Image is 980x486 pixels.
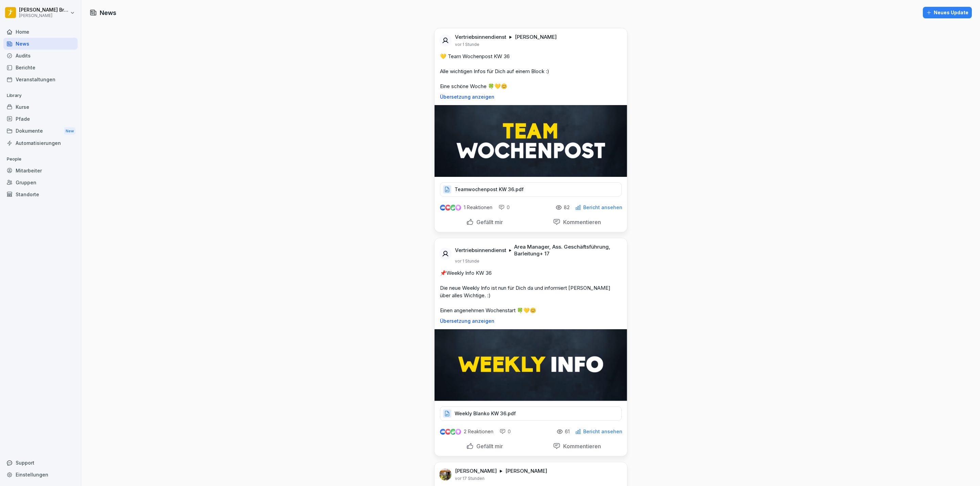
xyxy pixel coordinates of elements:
[455,410,516,417] p: Weekly Blanko KW 36.pdf
[926,9,968,16] div: Neues Update
[565,429,570,434] p: 61
[3,125,78,137] div: Dokumente
[100,8,116,17] h1: News
[564,205,570,210] p: 82
[514,244,619,257] p: Area Manager, Ass. Geschäftsführung, Barleitung + 17
[455,429,461,435] img: inspiring
[3,101,78,113] a: Kurse
[3,26,78,38] a: Home
[19,13,69,18] p: [PERSON_NAME]
[439,468,452,481] img: ahtvx1qdgs31qf7oeejj87mb.png
[560,219,601,225] p: Kommentieren
[474,443,503,450] p: Gefällt mir
[505,468,547,474] p: [PERSON_NAME]
[583,205,622,210] p: Bericht ansehen
[3,50,78,62] a: Audits
[440,53,622,90] p: 💛 Team Wochenpost KW 36 Alle wichtigen Infos für Dich auf einem Block :) Eine schöne Woche 🍀💛😊
[455,476,485,481] p: vor 17 Stunden
[499,204,510,211] div: 0
[440,269,622,314] p: 📌Weekly Info KW 36 Die neue Weekly Info ist nun für Dich da und informiert [PERSON_NAME] über all...
[435,105,627,177] img: iw3r0wiqlwdtw8hfnx4k8z5m.png
[474,219,503,225] p: Gefällt mir
[455,247,506,254] p: Vertriebsinnendienst
[500,428,511,435] div: 0
[440,429,445,434] img: like
[445,429,451,434] img: love
[923,7,972,18] button: Neues Update
[3,154,78,165] p: People
[3,73,78,85] a: Veranstaltungen
[455,204,461,211] img: inspiring
[3,62,78,73] a: Berichte
[19,7,69,13] p: [PERSON_NAME] Bremke
[3,137,78,149] a: Automatisierungen
[455,258,479,264] p: vor 1 Stunde
[455,34,506,40] p: Vertriebsinnendienst
[440,205,445,210] img: like
[3,125,78,137] a: DokumenteNew
[440,412,622,419] a: Weekly Blanko KW 36.pdf
[440,188,622,195] a: Teamwochenpost KW 36.pdf
[3,469,78,481] a: Einstellungen
[3,113,78,125] a: Pfade
[455,468,497,474] p: [PERSON_NAME]
[3,38,78,50] a: News
[435,329,627,401] img: vrlianrkvorw1zudaijqpceu.png
[464,205,492,210] p: 1 Reaktionen
[515,34,557,40] p: [PERSON_NAME]
[455,42,479,47] p: vor 1 Stunde
[3,165,78,177] a: Mitarbeiter
[3,177,78,188] a: Gruppen
[3,90,78,101] p: Library
[3,457,78,469] div: Support
[3,188,78,200] a: Standorte
[583,429,622,434] p: Bericht ansehen
[440,94,622,100] p: Übersetzung anzeigen
[455,186,524,193] p: Teamwochenpost KW 36.pdf
[440,318,622,324] p: Übersetzung anzeigen
[450,205,456,211] img: celebrate
[560,443,601,450] p: Kommentieren
[450,429,456,435] img: celebrate
[464,429,493,434] p: 2 Reaktionen
[64,127,76,135] div: New
[445,205,451,210] img: love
